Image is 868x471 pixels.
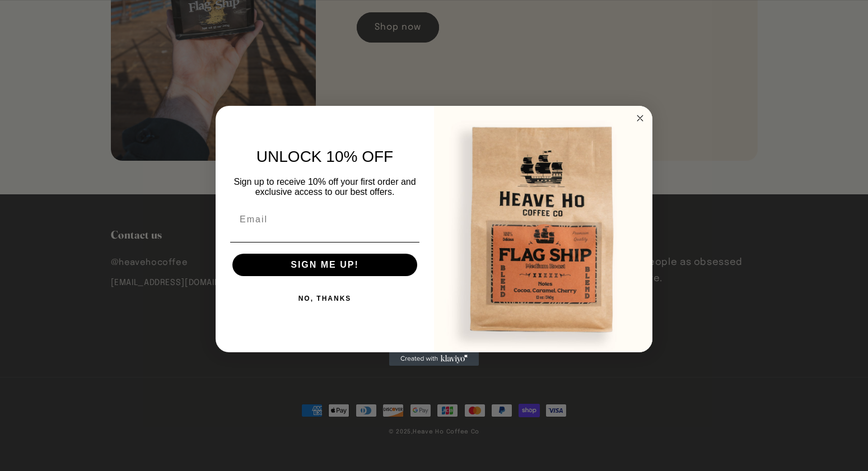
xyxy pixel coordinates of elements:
button: NO, THANKS [230,287,419,310]
button: Close dialog [633,111,647,125]
input: Email [230,208,419,231]
span: UNLOCK 10% OFF [256,148,393,165]
span: Sign up to receive 10% off your first order and exclusive access to our best offers. [234,177,416,197]
button: SIGN ME UP! [232,254,417,276]
a: Created with Klaviyo - opens in a new tab [389,352,479,366]
img: 1d7cd290-2dbc-4d03-8a91-85fded1ba4b3.jpeg [434,106,652,352]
